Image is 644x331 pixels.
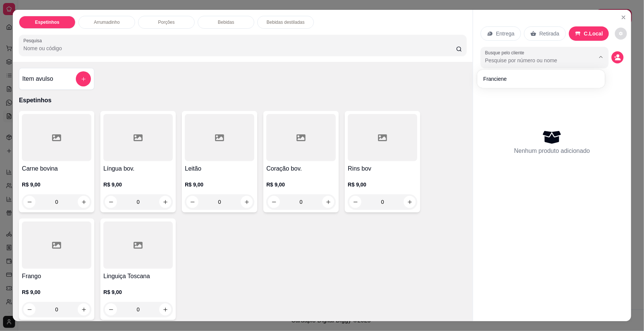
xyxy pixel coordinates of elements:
button: increase-product-quantity [78,303,90,316]
span: Franciene [483,75,592,83]
p: Bebidas [218,19,234,25]
button: increase-product-quantity [241,196,253,208]
h4: Frango [22,272,91,281]
p: R$ 9,00 [185,181,254,188]
p: Retirada [539,30,559,37]
input: Busque pelo cliente [485,57,583,64]
div: Suggestions [479,71,604,86]
button: decrease-product-quantity [23,303,35,316]
p: C.Local [584,30,603,37]
p: R$ 9,00 [103,288,173,296]
p: Nenhum produto adicionado [514,146,590,155]
h4: Carne bovina [22,164,91,173]
h4: Leitão [185,164,254,173]
button: increase-product-quantity [159,303,171,316]
h4: Coração bov. [266,164,336,173]
button: increase-product-quantity [322,196,334,208]
p: Arrumadinho [94,19,120,25]
button: decrease-product-quantity [105,196,117,208]
p: R$ 9,00 [22,181,91,188]
button: decrease-product-quantity [23,196,35,208]
p: Bebidas destiladas [267,19,305,25]
h4: Item avulso [22,74,53,83]
p: R$ 9,00 [348,181,417,188]
p: Espetinhos [19,96,467,105]
h4: Linguiça Toscana [103,272,173,281]
p: R$ 9,00 [103,181,173,188]
button: Close [618,11,630,23]
h4: Rins bov [348,164,417,173]
p: Espetinhos [35,19,60,25]
button: decrease-product-quantity [612,51,624,63]
button: decrease-product-quantity [349,196,361,208]
p: R$ 9,00 [266,181,336,188]
label: Busque pelo cliente [485,49,527,56]
button: decrease-product-quantity [615,28,627,40]
p: Entrega [496,30,515,37]
p: Porções [158,19,175,25]
button: Show suggestions [595,51,607,63]
button: decrease-product-quantity [268,196,280,208]
button: decrease-product-quantity [105,303,117,316]
input: Pesquisa [23,45,456,52]
label: Pesquisa [23,37,45,44]
button: increase-product-quantity [159,196,171,208]
button: increase-product-quantity [78,196,90,208]
ul: Suggestions [480,73,602,85]
h4: Língua bov. [103,164,173,173]
button: increase-product-quantity [404,196,416,208]
p: R$ 9,00 [22,288,91,296]
button: decrease-product-quantity [186,196,198,208]
button: add-separate-item [76,71,91,86]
